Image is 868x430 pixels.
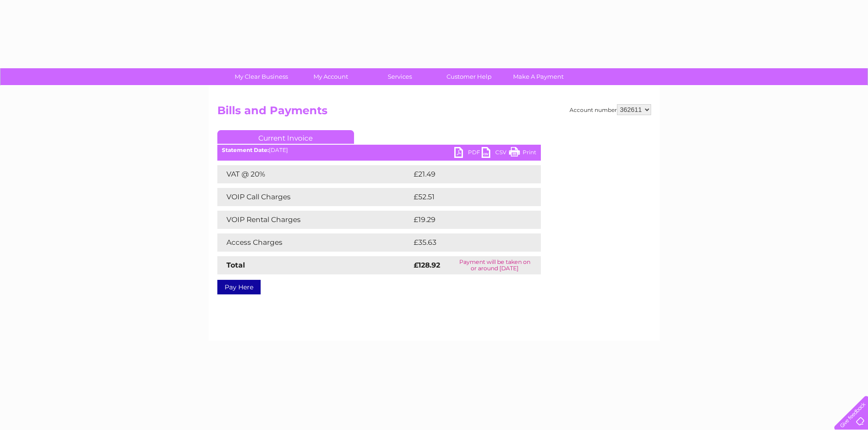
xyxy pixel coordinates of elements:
a: Pay Here [217,280,261,294]
div: Account number [570,104,651,115]
a: Services [362,68,437,85]
a: CSV [482,147,509,160]
td: VOIP Call Charges [217,188,411,206]
h2: Bills and Payments [217,104,651,121]
td: Payment will be taken on or around [DATE] [449,256,540,274]
a: Current Invoice [217,130,354,144]
a: Print [509,147,536,160]
td: £52.51 [411,188,521,206]
a: Customer Help [431,68,507,85]
td: VOIP Rental Charges [217,211,411,229]
div: [DATE] [217,147,541,153]
a: Make A Payment [501,68,576,85]
a: PDF [454,147,482,160]
a: My Account [293,68,368,85]
a: My Clear Business [224,68,299,85]
td: £21.49 [411,165,522,183]
td: £19.29 [411,211,522,229]
strong: Total [226,261,245,269]
td: £35.63 [411,233,522,252]
strong: £128.92 [414,261,440,269]
td: Access Charges [217,233,411,252]
td: VAT @ 20% [217,165,411,183]
b: Statement Date: [222,147,269,153]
